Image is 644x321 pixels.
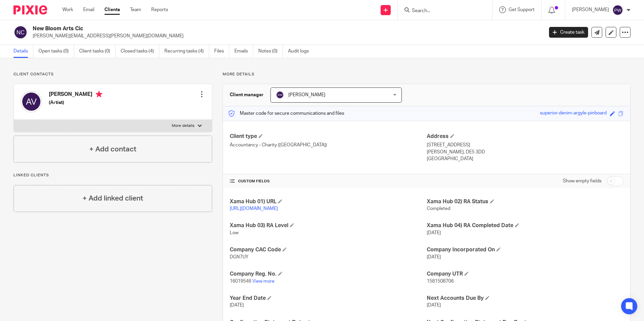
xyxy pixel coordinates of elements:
p: Client contacts [13,72,212,77]
a: Emails [234,45,253,58]
img: Pixie [13,5,47,14]
h4: Xama Hub 04) RA Completed Date [427,222,623,229]
h2: New Bloom Arts Cic [33,25,438,32]
a: Clients [104,6,120,13]
h4: Next Accounts Due By [427,295,623,302]
h4: Company Incorporated On [427,246,623,253]
p: [PERSON_NAME] [572,6,609,13]
h4: Client type [230,133,426,140]
h4: Xama Hub 01) URL [230,198,426,205]
p: [PERSON_NAME][EMAIL_ADDRESS][PERSON_NAME][DOMAIN_NAME] [33,33,539,39]
span: 1581508706 [427,279,454,284]
h4: CUSTOM FIELDS [230,179,426,184]
span: [PERSON_NAME] [288,93,325,97]
p: [PERSON_NAME], DE5 3DD [427,149,623,155]
p: Accountancy - Charity ([GEOGRAPHIC_DATA]) [230,142,426,148]
img: svg%3E [13,25,28,39]
p: Master code for secure communications and files [228,110,344,117]
i: Primary [96,91,102,98]
a: Audit logs [288,45,314,58]
a: [URL][DOMAIN_NAME] [230,206,278,211]
h4: Company UTR [427,271,623,278]
div: superior-denim-argyle-pinboard [540,110,607,117]
a: Client tasks (0) [79,45,116,58]
h3: Client manager [230,92,264,98]
p: [GEOGRAPHIC_DATA] [427,155,623,162]
span: 16019546 [230,279,251,284]
h4: + Add linked client [83,193,143,204]
a: Team [130,6,141,13]
p: More details [172,123,194,129]
a: Details [13,45,33,58]
p: [STREET_ADDRESS] [427,142,623,148]
a: Reports [151,6,168,13]
a: Email [83,6,94,13]
span: Completed [427,206,450,211]
span: [DATE] [230,303,244,308]
h4: Company CAC Code [230,246,426,253]
a: Notes (0) [258,45,283,58]
a: Files [214,45,229,58]
h4: Year End Date [230,295,426,302]
span: [DATE] [427,230,441,235]
p: More details [223,72,631,77]
h5: (Artist) [49,99,102,106]
input: Search [411,8,472,14]
a: View more [252,279,275,284]
h4: Company Reg. No. [230,271,426,278]
a: Work [62,6,73,13]
h4: Xama Hub 02) RA Status [427,198,623,205]
label: Show empty fields [563,178,602,184]
span: DGN7UY [230,255,249,259]
a: Recurring tasks (4) [164,45,209,58]
span: [DATE] [427,255,441,259]
a: Create task [549,27,588,38]
img: svg%3E [21,91,42,112]
h4: Address [427,133,623,140]
span: [DATE] [427,303,441,308]
a: Closed tasks (4) [121,45,159,58]
h4: + Add contact [89,144,136,154]
p: Linked clients [13,173,212,178]
img: svg%3E [612,5,623,15]
h4: Xama Hub 03) RA Level [230,222,426,229]
a: Open tasks (0) [38,45,74,58]
h4: [PERSON_NAME] [49,91,102,99]
span: Low [230,230,238,235]
img: svg%3E [276,91,284,99]
span: Get Support [509,7,535,12]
